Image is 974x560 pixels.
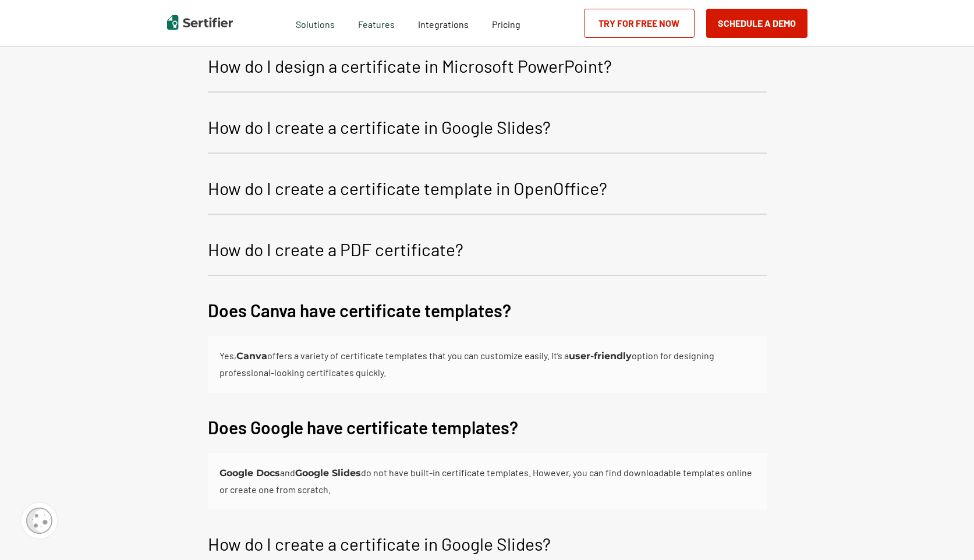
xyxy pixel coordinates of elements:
p: How do I create a certificate in Google Slides? [208,113,551,141]
button: How do I design a certificate in Microsoft PowerPoint? [208,43,767,93]
span: Solutions [296,16,335,30]
div: Yes, offers a variety of certificate templates that you can customize easily. It’s a option for d... [219,348,755,381]
button: How do I create a PDF certificate? [208,226,767,276]
p: How do I create a PDF certificate? [208,235,463,263]
span: Features [358,16,395,30]
b: user-friendly [569,350,632,361]
button: How do I create a certificate template in OpenOffice? [208,165,767,215]
a: Integrations [418,16,469,30]
button: Does Canva have certificate templates? [208,288,767,336]
button: How do I create a certificate in Google Slides? [208,104,767,154]
button: Does Google have certificate templates? [208,405,767,453]
a: Try for Free Now [584,9,695,38]
span: Pricing [492,19,520,30]
button: Schedule a Demo [706,9,807,38]
iframe: Chat Widget [916,504,974,560]
p: How do I create a certificate template in OpenOffice? [208,174,607,202]
p: Does Canva have certificate templates? [208,296,511,324]
div: and do not have built-in certificate templates. However, you can find downloadable templates onli... [219,465,755,498]
p: How do I create a certificate in Google Slides? [208,530,551,558]
b: Google Docs [219,467,280,479]
p: How do I design a certificate in Microsoft PowerPoint? [208,52,612,80]
img: Sertifier | Digital Credentialing Platform [167,15,233,30]
div: Does Canva have certificate templates? [208,336,767,393]
b: Google Slides [295,467,361,479]
img: Cookie Popup Icon [26,508,52,534]
a: Pricing [492,16,520,30]
b: Canva [236,350,267,361]
p: Does Google have certificate templates? [208,413,518,441]
span: Integrations [418,19,469,30]
div: Does Google have certificate templates? [208,453,767,510]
